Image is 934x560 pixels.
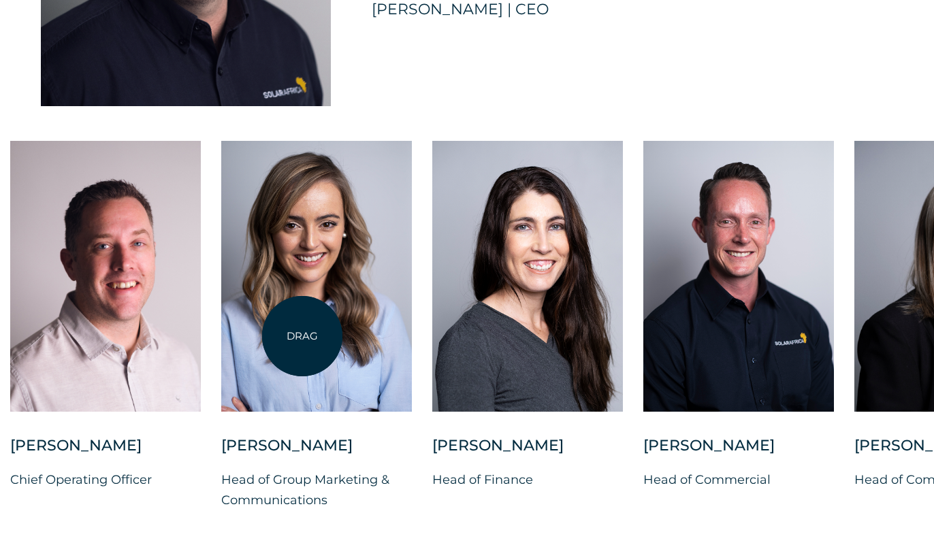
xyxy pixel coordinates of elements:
[10,470,201,490] p: Chief Operating Officer
[643,470,834,490] p: Head of Commercial
[643,435,834,470] div: [PERSON_NAME]
[432,435,623,470] div: [PERSON_NAME]
[10,435,201,470] div: [PERSON_NAME]
[221,435,412,470] div: [PERSON_NAME]
[432,470,623,490] p: Head of Finance
[221,470,412,510] p: Head of Group Marketing & Communications
[372,1,549,18] h5: [PERSON_NAME] | CEO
